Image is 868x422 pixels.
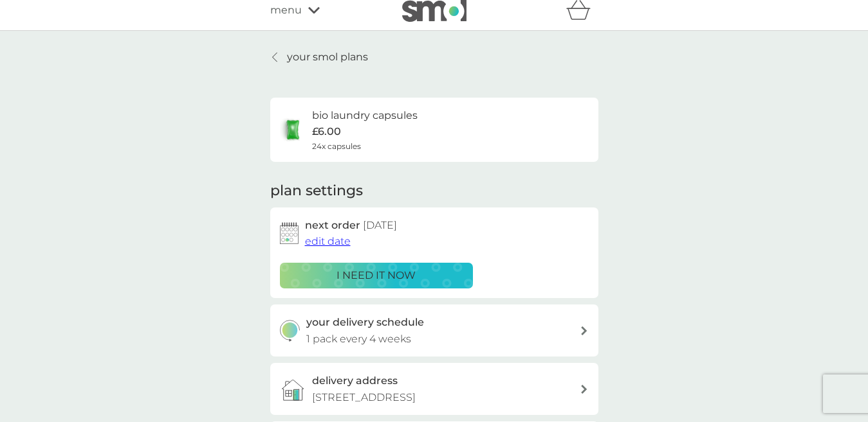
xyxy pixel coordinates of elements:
[312,107,418,124] h6: bio laundry capsules
[270,363,598,415] a: delivery address[STREET_ADDRESS]
[312,123,341,140] p: £6.00
[312,373,398,389] h3: delivery address
[363,219,397,231] span: [DATE]
[270,304,598,356] button: your delivery schedule1 pack every 4 weeks
[306,314,424,331] h3: your delivery schedule
[270,2,302,19] span: menu
[270,49,368,66] a: your smol plans
[312,389,416,406] p: [STREET_ADDRESS]
[280,263,473,288] button: i need it now
[305,217,397,234] h2: next order
[287,49,368,66] p: your smol plans
[305,233,351,250] button: edit date
[312,140,361,152] span: 24x capsules
[337,267,416,284] p: i need it now
[305,235,351,247] span: edit date
[280,117,306,143] img: bio laundry capsules
[270,181,363,201] h2: plan settings
[306,331,411,347] p: 1 pack every 4 weeks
